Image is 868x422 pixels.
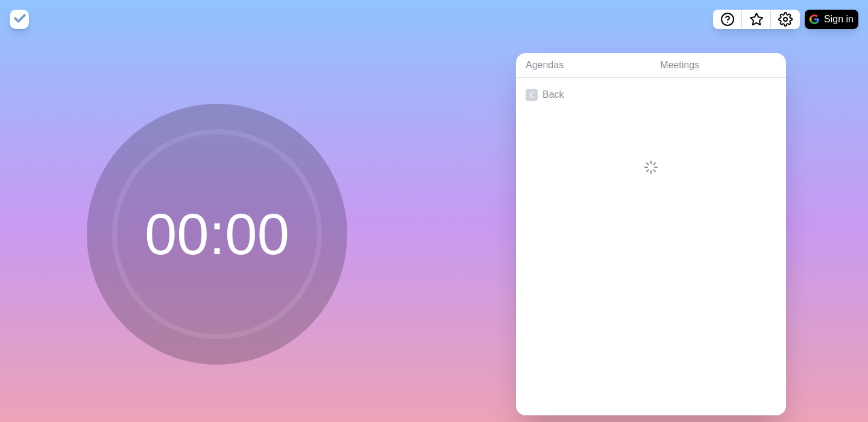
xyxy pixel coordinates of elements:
[771,10,800,29] button: Settings
[805,10,858,29] button: Sign in
[516,53,650,78] a: Agendas
[713,10,742,29] button: Help
[10,10,29,29] img: timeblocks logo
[650,53,786,78] a: Meetings
[810,14,819,24] img: google logo
[742,10,771,29] button: What’s new
[516,78,786,112] a: Back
